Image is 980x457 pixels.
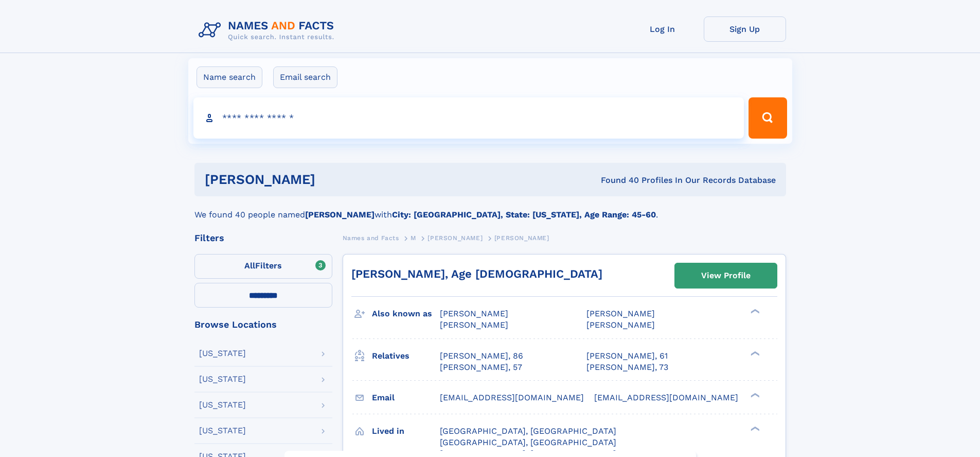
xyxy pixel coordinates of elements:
[440,426,616,436] span: [GEOGRAPHIC_DATA], [GEOGRAPHIC_DATA]
[205,173,458,186] h1: [PERSON_NAME]
[586,362,668,373] a: [PERSON_NAME], 73
[440,320,508,330] span: [PERSON_NAME]
[199,349,246,358] div: [US_STATE]
[194,196,786,221] div: We found 40 people named with .
[199,401,246,409] div: [US_STATE]
[199,427,246,435] div: [US_STATE]
[305,210,375,219] b: [PERSON_NAME]
[440,309,508,318] span: [PERSON_NAME]
[427,231,483,244] a: [PERSON_NAME]
[748,350,760,357] div: ❯
[194,254,332,279] label: Filters
[675,263,777,288] a: View Profile
[194,233,332,243] div: Filters
[194,16,343,44] img: Logo Names and Facts
[594,393,738,402] span: [EMAIL_ADDRESS][DOMAIN_NAME]
[372,347,440,365] h3: Relatives
[372,422,440,440] h3: Lived in
[372,389,440,407] h3: Email
[704,16,786,42] a: Sign Up
[197,66,262,88] label: Name search
[748,392,760,398] div: ❯
[194,320,332,329] div: Browse Locations
[440,362,522,373] a: [PERSON_NAME], 57
[351,267,602,280] a: [PERSON_NAME], Age [DEMOGRAPHIC_DATA]
[586,309,655,318] span: [PERSON_NAME]
[343,231,399,244] a: Names and Facts
[748,308,760,315] div: ❯
[586,350,668,362] a: [PERSON_NAME], 61
[427,234,483,242] span: [PERSON_NAME]
[458,175,776,186] div: Found 40 Profiles In Our Records Database
[411,231,416,244] a: M
[494,234,549,242] span: [PERSON_NAME]
[372,305,440,323] h3: Also known as
[440,350,523,362] a: [PERSON_NAME], 86
[440,437,616,447] span: [GEOGRAPHIC_DATA], [GEOGRAPHIC_DATA]
[273,66,337,88] label: Email search
[440,393,584,402] span: [EMAIL_ADDRESS][DOMAIN_NAME]
[193,97,744,139] input: search input
[701,264,751,287] div: View Profile
[586,320,655,330] span: [PERSON_NAME]
[621,16,704,42] a: Log In
[749,97,787,139] button: Search Button
[199,375,246,383] div: [US_STATE]
[411,234,416,242] span: M
[392,210,656,219] b: City: [GEOGRAPHIC_DATA], State: [US_STATE], Age Range: 45-60
[748,425,760,432] div: ❯
[244,261,255,270] span: All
